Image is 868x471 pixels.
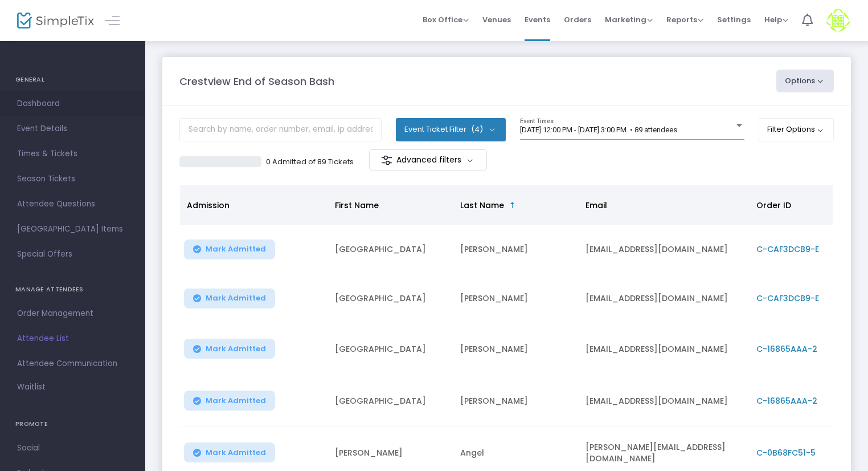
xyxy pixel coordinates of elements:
button: Mark Admitted [184,289,275,308]
span: Attendee Questions [17,197,128,212]
span: Social [17,441,128,456]
span: C-0B68FC51-5 [756,447,816,458]
span: C-16865AAA-2 [756,343,817,355]
span: C-CAF3DCB9-E [756,243,819,255]
button: Mark Admitted [184,391,275,411]
button: Options [776,70,834,92]
span: Order Management [17,306,128,321]
span: Season Tickets [17,172,128,186]
h4: MANAGE ATTENDEES [15,278,130,301]
h4: GENERAL [15,68,130,91]
td: [EMAIL_ADDRESS][DOMAIN_NAME] [579,225,750,274]
span: Box Office [423,14,469,25]
td: [PERSON_NAME] [453,274,579,323]
span: C-16865AAA-2 [756,395,817,407]
span: Times & Tickets [17,147,128,161]
span: Mark Admitted [206,448,266,457]
button: Event Ticket Filter(4) [396,118,506,141]
span: [DATE] 12:00 PM - [DATE] 3:00 PM • 89 attendees [520,125,677,134]
span: Orders [564,5,591,34]
span: Marketing [605,14,653,25]
m-button: Advanced filters [369,149,487,170]
td: [GEOGRAPHIC_DATA] [328,375,453,427]
span: C-CAF3DCB9-E [756,293,819,304]
span: Mark Admitted [206,294,266,303]
span: Settings [717,5,751,34]
span: Help [764,14,788,25]
h4: PROMOTE [15,413,130,436]
span: First Name [335,200,379,211]
span: Events [525,5,550,34]
input: Search by name, order number, email, ip address [179,118,382,141]
td: [PERSON_NAME] [453,375,579,427]
span: Venues [482,5,511,34]
span: Event Details [17,121,128,136]
td: [EMAIL_ADDRESS][DOMAIN_NAME] [579,323,750,375]
span: Special Offers [17,247,128,262]
span: Mark Admitted [206,396,266,405]
td: [GEOGRAPHIC_DATA] [328,225,453,274]
td: [PERSON_NAME] [453,323,579,375]
m-panel-title: Crestview End of Season Bash [179,74,334,89]
span: Order ID [756,200,791,211]
td: [PERSON_NAME] [453,225,579,274]
td: [GEOGRAPHIC_DATA] [328,323,453,375]
span: Attendee List [17,331,128,346]
button: Mark Admitted [184,442,275,462]
img: filter [381,155,392,166]
span: Mark Admitted [206,344,266,354]
span: [GEOGRAPHIC_DATA] Items [17,222,128,237]
span: Attendee Communication [17,356,128,371]
span: Sortable [508,201,517,210]
button: Filter Options [759,118,834,141]
button: Mark Admitted [184,239,275,259]
span: Dashboard [17,96,128,111]
td: [EMAIL_ADDRESS][DOMAIN_NAME] [579,274,750,323]
span: Last Name [460,200,504,211]
span: Mark Admitted [206,245,266,254]
span: (4) [471,125,483,134]
span: Waitlist [17,381,46,393]
span: Email [586,200,607,211]
p: 0 Admitted of 89 Tickets [266,156,354,168]
button: Mark Admitted [184,339,275,359]
span: Admission [187,200,230,211]
td: [GEOGRAPHIC_DATA] [328,274,453,323]
span: Reports [666,14,703,25]
td: [EMAIL_ADDRESS][DOMAIN_NAME] [579,375,750,427]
